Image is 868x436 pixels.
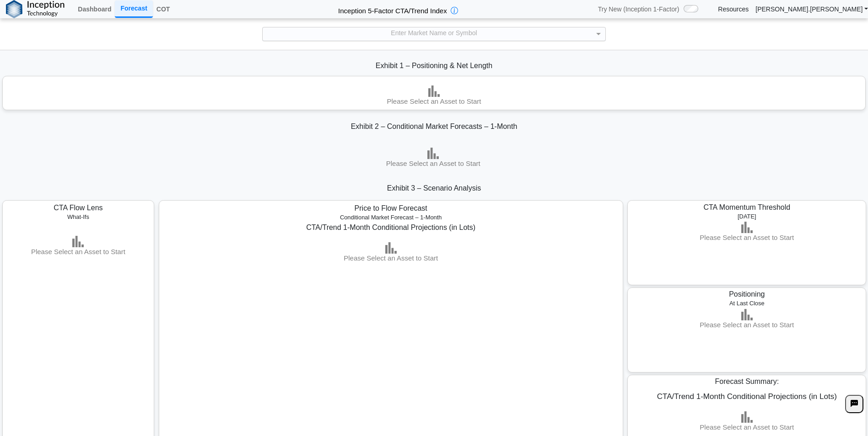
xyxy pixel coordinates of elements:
[755,5,868,13] a: [PERSON_NAME].[PERSON_NAME]
[427,148,439,159] img: bar-chart.png
[428,85,440,97] img: bar-chart.png
[741,411,753,423] img: bar-chart.png
[741,309,753,320] img: bar-chart.png
[334,3,451,16] h2: Inception 5-Factor CTA/Trend Index
[351,122,518,130] span: Exhibit 2 – Conditional Market Forecasts – 1-Month
[289,159,577,168] h3: Please Select an Asset to Start
[376,62,492,69] span: Exhibit 1 – Positioning & Net Length
[72,236,84,247] img: bar-chart.png
[703,203,790,211] span: CTA Momentum Threshold
[689,233,805,242] h3: Please Select an Asset to Start
[630,320,863,330] h3: Please Select an Asset to Start
[263,27,605,41] div: Enter Market Name or Symbol
[715,378,779,385] span: Forecast Summary:
[12,213,144,220] h5: What-Ifs
[153,1,174,17] a: COT
[355,204,427,212] span: Price to Flow Forecast
[306,223,475,231] span: CTA/Trend 1-Month Conditional Projections (in Lots)
[54,204,102,212] span: CTA Flow Lens
[631,213,863,220] h5: [DATE]
[718,5,749,13] a: Resources
[163,254,618,263] h3: Please Select an Asset to Start
[115,0,152,17] a: Forecast
[741,222,753,233] img: bar-chart.png
[74,1,115,17] a: Dashboard
[631,423,863,432] h3: Please Select an Asset to Start
[598,5,679,13] span: Try New (Inception 1-Factor)
[385,242,397,254] img: bar-chart.png
[387,184,481,192] span: Exhibit 3 – Scenario Analysis
[166,214,616,221] h5: Conditional Market Forecast – 1-Month
[11,247,145,256] h3: Please Select an Asset to Start
[657,392,837,401] span: CTA/Trend 1-Month Conditional Projections (in Lots)
[3,97,865,106] h3: Please Select an Asset to Start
